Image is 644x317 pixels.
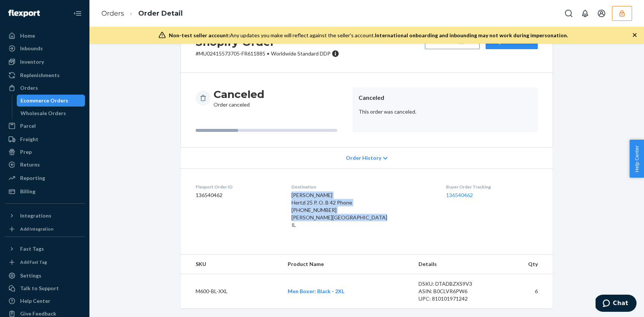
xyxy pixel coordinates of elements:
[20,174,45,182] div: Reporting
[20,122,36,130] div: Parcel
[169,32,230,38] span: Non-test seller account:
[4,42,85,54] a: Inbounds
[20,272,41,279] div: Settings
[4,69,85,81] a: Replenishments
[4,120,85,132] a: Parcel
[446,184,538,190] dt: Buyer Order Tracking
[4,30,85,42] a: Home
[214,88,264,101] h3: Canceled
[20,58,44,66] div: Inventory
[20,297,50,305] div: Help Center
[8,10,40,17] img: Flexport logo
[20,32,35,39] div: Home
[4,270,85,282] a: Settings
[17,95,85,107] a: Ecommerce Orders
[181,254,282,274] th: SKU
[4,282,85,294] button: Talk to Support
[169,32,568,39] div: Any updates you make will reflect against the seller's account.
[271,50,331,57] span: Worldwide Standard DDP
[359,93,532,102] header: Canceled
[267,50,269,57] span: •
[282,254,413,274] th: Product Name
[446,192,473,198] a: 136540462
[419,288,489,295] div: ASIN: B0CLVR6PW6
[20,212,51,219] div: Integrations
[4,210,85,222] button: Integrations
[419,295,489,302] div: UPC: 810101971242
[20,97,68,104] div: Ecommerce Orders
[214,88,264,108] div: Order canceled
[20,245,44,253] div: Fast Tags
[4,56,85,68] a: Inventory
[20,110,66,117] div: Wholesale Orders
[4,186,85,197] a: Billing
[181,274,282,309] td: M600-BL-XXL
[4,225,85,234] a: Add Integration
[413,254,495,274] th: Details
[4,146,85,158] a: Prep
[196,50,339,57] p: # MU02415573705-FR611885
[70,6,85,21] button: Close Navigation
[629,140,644,178] button: Help Center
[17,107,85,119] a: Wholesale Orders
[20,72,60,79] div: Replenishments
[4,172,85,184] a: Reporting
[20,285,59,292] div: Talk to Support
[359,108,532,115] p: This order was canceled.
[561,6,576,21] button: Open Search Box
[20,226,53,232] div: Add Integration
[291,192,387,228] span: [PERSON_NAME] Hertzl 25 P. O. B 42 Phone [PHONE_NUMBER] [PERSON_NAME][GEOGRAPHIC_DATA] IL
[20,148,32,156] div: Prep
[4,258,85,267] a: Add Fast Tag
[495,274,553,309] td: 6
[138,9,183,18] a: Order Detail
[20,45,43,52] div: Inbounds
[495,254,553,274] th: Qty
[101,9,124,18] a: Orders
[4,159,85,171] a: Returns
[4,243,85,255] button: Fast Tags
[291,184,434,190] dt: Destination
[20,259,47,265] div: Add Fast Tag
[375,32,568,38] span: International onboarding and inbounding may not work during impersonation.
[20,136,38,143] div: Freight
[20,188,35,195] div: Billing
[20,84,38,92] div: Orders
[578,6,593,21] button: Open notifications
[4,133,85,145] a: Freight
[196,184,280,190] dt: Flexport Order ID
[346,154,381,162] span: Order History
[288,288,344,294] a: Men Boxer: Black - 2XL
[596,295,637,313] iframe: Opens a widget where you can chat to one of our agents
[20,161,40,168] div: Returns
[419,280,489,288] div: DSKU: DTADBZXS9V3
[95,3,189,25] ol: breadcrumbs
[4,295,85,307] a: Help Center
[594,6,609,21] button: Open account menu
[196,191,280,199] dd: 136540462
[4,82,85,94] a: Orders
